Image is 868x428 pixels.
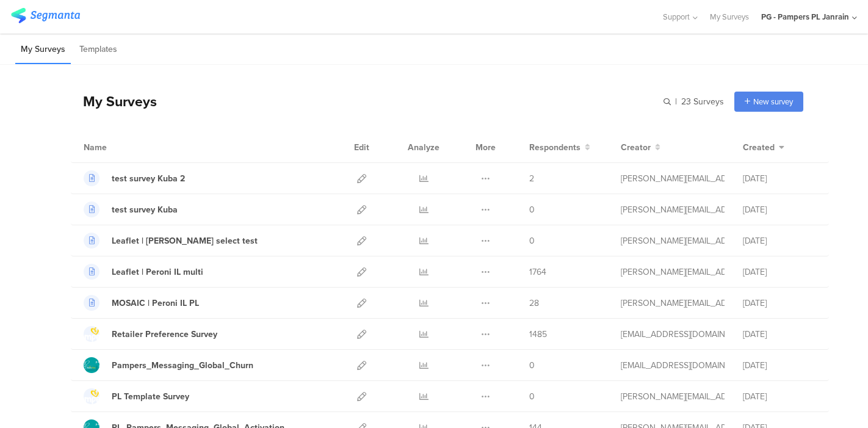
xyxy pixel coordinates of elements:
[112,359,253,372] div: Pampers_Messaging_Global_Churn
[743,390,816,403] div: [DATE]
[621,141,660,154] button: Creator
[15,35,71,64] li: My Surveys
[84,357,253,373] a: Pampers_Messaging_Global_Churn
[84,141,157,154] div: Name
[743,141,775,154] span: Created
[472,132,499,162] div: More
[529,141,590,154] button: Respondents
[529,297,539,310] span: 28
[621,359,725,372] div: support@segmanta.com
[529,390,535,403] span: 0
[743,141,784,154] button: Created
[743,203,816,216] div: [DATE]
[621,390,725,403] div: kim.s.37@pg.com
[112,297,199,310] div: MOSAIC | Peroni IL PL
[529,172,534,185] span: 2
[529,234,535,247] span: 0
[621,141,651,154] span: Creator
[621,328,725,341] div: lubinets.k@pg.com
[84,388,189,404] a: PL Template Survey
[529,266,546,278] span: 1764
[743,172,816,185] div: [DATE]
[743,297,816,310] div: [DATE]
[529,141,580,154] span: Respondents
[112,203,178,216] div: test survey Kuba
[621,234,725,247] div: fritz.t@pg.com
[681,95,724,108] span: 23 Surveys
[529,359,535,372] span: 0
[84,170,185,186] a: test survey Kuba 2
[112,266,203,278] div: Leaflet | Peroni IL multi
[761,11,849,23] div: PG - Pampers PL Janrain
[743,359,816,372] div: [DATE]
[71,91,157,112] div: My Surveys
[529,203,535,216] span: 0
[112,172,185,185] div: test survey Kuba 2
[84,264,203,280] a: Leaflet | Peroni IL multi
[529,328,547,341] span: 1485
[621,172,725,185] div: roszko.j@pg.com
[349,132,375,162] div: Edit
[74,35,123,64] li: Templates
[673,95,679,108] span: |
[753,96,793,107] span: New survey
[112,390,189,403] div: PL Template Survey
[621,266,725,278] div: fritz.t@pg.com
[112,328,217,341] div: Retailer Preference Survey
[743,266,816,278] div: [DATE]
[84,233,258,248] a: Leaflet | [PERSON_NAME] select test
[405,132,442,162] div: Analyze
[743,328,816,341] div: [DATE]
[621,297,725,310] div: fritz.t@pg.com
[621,203,725,216] div: roszko.j@pg.com
[11,8,80,23] img: segmanta logo
[84,295,199,311] a: MOSAIC | Peroni IL PL
[112,234,258,247] div: Leaflet | Peroni Lang select test
[663,11,690,23] span: Support
[84,326,217,342] a: Retailer Preference Survey
[84,201,178,217] a: test survey Kuba
[743,234,816,247] div: [DATE]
